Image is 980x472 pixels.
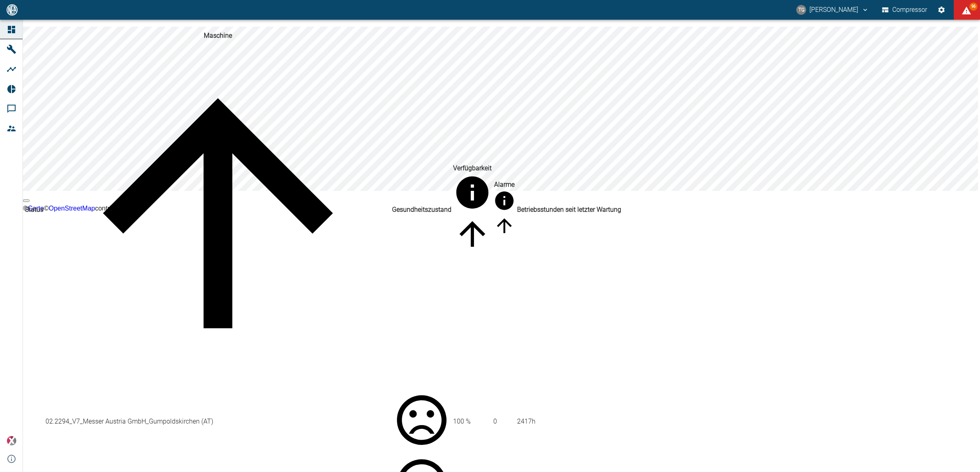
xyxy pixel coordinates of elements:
[453,163,492,215] div: berechnet für die letzten 7 Tage
[392,30,452,389] th: Gesundheitszustand
[6,4,18,15] img: logo
[493,417,497,425] span: 0
[24,30,44,389] th: Status
[517,417,621,426] div: 2417 h
[493,180,515,215] div: berechnet für die letzten 7 Tage
[392,390,451,453] div: 0 %
[795,2,870,17] button: thomas.gregoir@neuman-esser.com
[969,2,978,11] span: 96
[45,390,391,453] td: 02.2294_V7_Messer Austria GmbH_Gumpoldskirchen (AT)
[7,436,16,446] img: Xplore Logo
[934,2,949,17] button: Einstellungen
[517,30,622,389] th: Betriebsstunden seit letzter Wartung
[880,2,929,17] button: Compressor
[46,32,390,387] span: Maschine
[453,417,471,425] span: 100 %
[23,27,978,191] canvas: Map
[796,5,806,15] div: TG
